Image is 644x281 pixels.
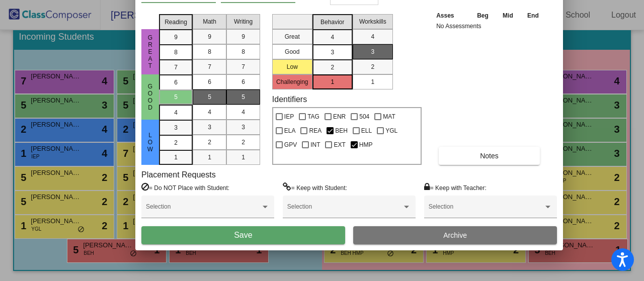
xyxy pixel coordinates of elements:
[208,138,211,147] span: 2
[174,123,178,132] span: 3
[443,231,467,239] span: Archive
[146,34,155,69] span: Great
[208,47,211,56] span: 8
[242,92,245,102] span: 5
[480,152,499,160] span: Notes
[359,139,373,151] span: HMP
[371,77,374,86] span: 1
[383,111,395,123] span: MAT
[439,147,540,165] button: Notes
[146,132,155,153] span: Low
[331,48,334,57] span: 3
[165,18,187,27] span: Reading
[141,182,229,193] label: = Do NOT Place with Student:
[208,32,211,41] span: 9
[496,10,520,21] th: Mid
[141,226,345,244] button: Save
[174,108,178,117] span: 4
[335,125,348,137] span: BEH
[334,139,345,151] span: EXT
[174,78,178,87] span: 6
[284,111,294,123] span: IEP
[242,32,245,41] span: 9
[470,10,496,21] th: Beg
[208,153,211,162] span: 1
[174,48,178,57] span: 8
[353,226,557,244] button: Archive
[203,17,216,26] span: Math
[371,32,374,41] span: 4
[371,47,374,56] span: 3
[242,153,245,162] span: 1
[331,33,334,42] span: 4
[208,92,211,102] span: 5
[283,182,347,193] label: = Keep with Student:
[146,83,155,111] span: Good
[234,231,252,239] span: Save
[309,125,321,137] span: REA
[434,21,546,31] td: No Assessments
[307,111,319,123] span: TAG
[359,111,369,123] span: 504
[242,77,245,86] span: 6
[272,95,307,104] label: Identifiers
[242,47,245,56] span: 8
[242,108,245,117] span: 4
[174,63,178,72] span: 7
[174,138,178,147] span: 2
[208,77,211,86] span: 6
[331,63,334,72] span: 2
[174,92,178,102] span: 5
[424,182,487,193] label: = Keep with Teacher:
[331,77,334,86] span: 1
[434,10,470,21] th: Asses
[320,18,344,27] span: Behavior
[310,139,320,151] span: INT
[174,153,178,162] span: 1
[141,170,216,179] label: Placement Requests
[208,123,211,132] span: 3
[234,17,253,26] span: Writing
[371,62,374,71] span: 2
[359,17,386,26] span: Workskills
[333,111,346,123] span: ENR
[208,62,211,71] span: 7
[174,33,178,42] span: 9
[242,138,245,147] span: 2
[520,10,546,21] th: End
[361,125,372,137] span: ELL
[242,123,245,132] span: 3
[284,139,297,151] span: GPV
[208,108,211,117] span: 4
[385,125,397,137] span: YGL
[242,62,245,71] span: 7
[284,125,296,137] span: ELA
